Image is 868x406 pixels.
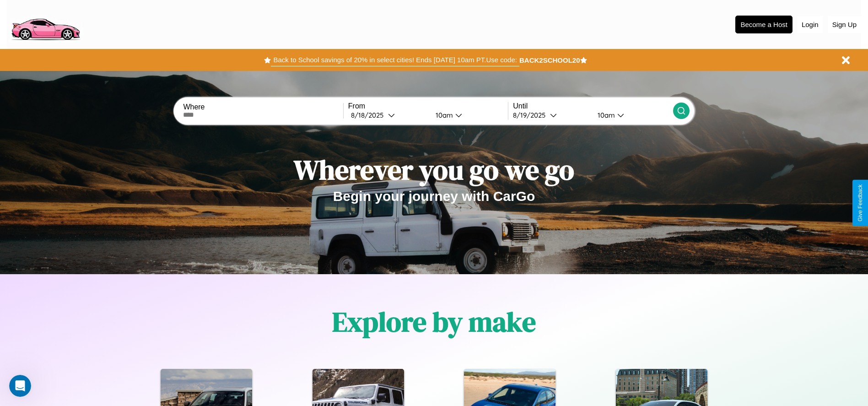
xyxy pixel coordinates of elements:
[351,111,388,119] div: 8 / 18 / 2025
[513,111,550,119] div: 8 / 19 / 2025
[431,111,455,119] div: 10am
[513,102,673,110] label: Until
[332,303,536,341] h1: Explore by make
[348,110,428,120] button: 8/18/2025
[857,184,863,222] div: Give Feedback
[428,110,508,120] button: 10am
[183,103,343,111] label: Where
[7,5,84,43] img: logo
[271,54,519,66] button: Back to School savings of 20% in select cities! Ends [DATE] 10am PT.Use code:
[828,16,861,33] button: Sign Up
[593,111,617,119] div: 10am
[519,56,580,64] b: BACK2SCHOOL20
[797,16,823,33] button: Login
[735,16,793,33] button: Become a Host
[590,110,673,120] button: 10am
[348,102,508,110] label: From
[9,375,31,397] iframe: Intercom live chat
